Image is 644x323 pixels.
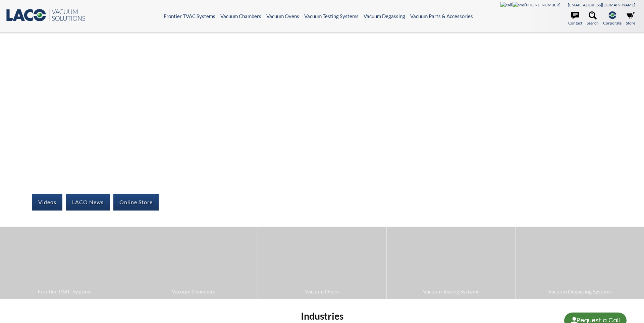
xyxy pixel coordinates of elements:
a: Online Store [113,194,159,211]
a: [PHONE_NUMBER] [500,2,564,7]
a: Frontier TVAC Systems [164,13,215,19]
a: Vacuum Degassing [364,13,405,19]
a: Vacuum Degassing Systems [516,227,644,299]
span: Frontier TVAC Systems [3,287,125,296]
a: Vacuum Chambers [129,227,258,299]
span: Corporate [603,20,622,26]
span: [PHONE_NUMBER] [500,2,560,7]
a: LACO News [66,194,110,211]
img: sms [513,2,525,8]
a: Contact [568,11,582,26]
a: Store [626,11,635,26]
a: [EMAIL_ADDRESS][DOMAIN_NAME] [568,2,635,7]
a: Vacuum Chambers [220,13,261,19]
img: call [500,2,512,8]
span: Vacuum Ovens [261,287,383,296]
span: Vacuum Degassing Systems [519,287,641,296]
a: Vacuum Testing Systems [387,227,515,299]
a: Videos [32,194,62,211]
a: Vacuum Ovens [266,13,299,19]
a: Vacuum Parts & Accessories [410,13,473,19]
a: Vacuum Testing Systems [304,13,359,19]
a: Vacuum Ovens [258,227,386,299]
span: Vacuum Chambers [132,287,254,296]
span: Vacuum Testing Systems [390,287,512,296]
h2: Industries [140,310,504,322]
a: Search [587,11,599,26]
